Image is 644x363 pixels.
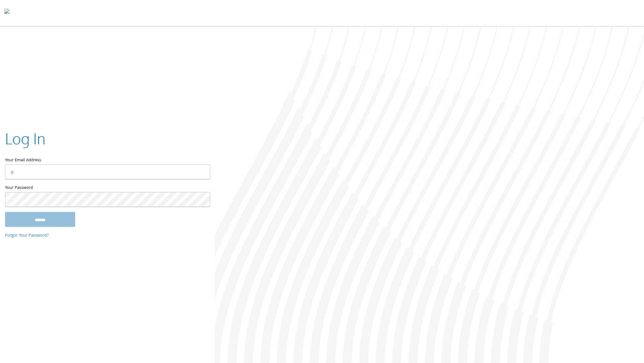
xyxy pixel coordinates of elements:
label: Your Password [5,184,210,192]
keeper-lock: Open Keeper Popup [198,196,205,203]
img: todyl-logo-dark.svg [4,7,9,19]
h2: Log In [5,128,45,149]
keeper-lock: Open Keeper Popup [198,168,205,176]
a: Forgot Your Password? [5,232,49,239]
